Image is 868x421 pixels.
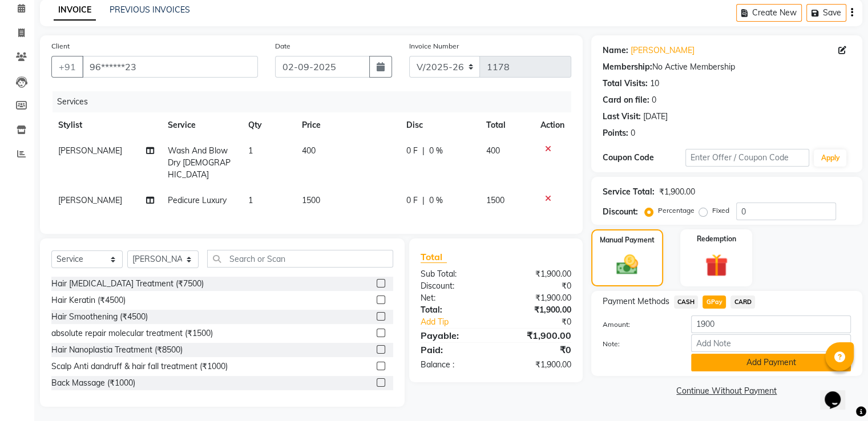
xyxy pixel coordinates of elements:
[51,361,228,373] div: Scalp Anti dandruff & hair fall treatment (₹1000)
[412,268,496,280] div: Sub Total:
[51,41,70,51] label: Client
[603,186,655,198] div: Service Total:
[594,339,683,349] label: Note:
[295,112,399,138] th: Price
[51,112,161,138] th: Stylist
[691,354,851,371] button: Add Payment
[412,359,496,371] div: Balance :
[496,292,580,304] div: ₹1,900.00
[603,295,669,307] span: Payment Methods
[399,112,479,138] th: Disc
[51,278,204,290] div: Hair [MEDICAL_DATA] Treatment (₹7500)
[603,61,851,73] div: No Active Membership
[698,251,735,280] img: _gift.svg
[168,195,227,205] span: Pedicure Luxury
[496,304,580,316] div: ₹1,900.00
[736,4,802,22] button: Create New
[496,329,580,342] div: ₹1,900.00
[643,111,668,123] div: [DATE]
[703,295,726,309] span: GPay
[168,145,231,180] span: Wash And Blow Dry [DEMOGRAPHIC_DATA]
[51,294,126,306] div: Hair Keratin (₹4500)
[603,152,685,164] div: Coupon Code
[421,251,447,263] span: Total
[603,94,649,106] div: Card on file:
[603,127,628,139] div: Points:
[412,316,510,328] a: Add Tip
[534,112,571,138] th: Action
[697,234,736,244] label: Redemption
[658,205,695,216] label: Percentage
[806,4,846,22] button: Save
[409,41,459,51] label: Invoice Number
[691,315,851,333] input: Amount
[496,268,580,280] div: ₹1,900.00
[814,149,846,167] button: Apply
[650,78,659,90] div: 10
[412,304,496,316] div: Total:
[51,344,183,356] div: Hair Nanoplastia Treatment (₹8500)
[631,44,695,56] a: [PERSON_NAME]
[603,61,652,73] div: Membership:
[412,343,496,357] div: Paid:
[631,127,635,139] div: 0
[674,295,699,309] span: CASH
[429,195,443,207] span: 0 %
[594,319,683,330] label: Amount:
[406,145,418,157] span: 0 F
[110,5,190,15] a: PREVIOUS INVOICES
[603,111,641,123] div: Last Visit:
[659,186,695,198] div: ₹1,900.00
[51,377,135,389] div: Back Massage (₹1000)
[730,295,755,309] span: CARD
[652,94,656,106] div: 0
[422,145,425,157] span: |
[302,195,320,205] span: 1500
[603,44,628,56] div: Name:
[422,195,425,207] span: |
[412,329,496,342] div: Payable:
[82,56,258,78] input: Search by Name/Mobile/Email/Code
[248,195,253,205] span: 1
[510,316,579,328] div: ₹0
[58,145,122,156] span: [PERSON_NAME]
[685,149,810,167] input: Enter Offer / Coupon Code
[207,250,393,268] input: Search or Scan
[412,292,496,304] div: Net:
[496,280,580,292] div: ₹0
[275,41,290,51] label: Date
[53,91,580,112] div: Services
[600,235,655,245] label: Manual Payment
[603,206,638,218] div: Discount:
[496,359,580,371] div: ₹1,900.00
[486,195,504,205] span: 1500
[609,252,645,277] img: _cash.svg
[302,145,316,156] span: 400
[406,195,418,207] span: 0 F
[712,205,729,216] label: Fixed
[691,334,851,352] input: Add Note
[241,112,295,138] th: Qty
[51,311,148,323] div: Hair Smoothening (₹4500)
[161,112,241,138] th: Service
[594,385,860,397] a: Continue Without Payment
[603,78,648,90] div: Total Visits:
[820,375,857,410] iframe: chat widget
[429,145,443,157] span: 0 %
[51,56,83,78] button: +91
[412,280,496,292] div: Discount:
[58,195,122,205] span: [PERSON_NAME]
[248,145,253,156] span: 1
[496,343,580,357] div: ₹0
[51,327,213,339] div: absolute repair molecular treatment (₹1500)
[479,112,534,138] th: Total
[486,145,500,156] span: 400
